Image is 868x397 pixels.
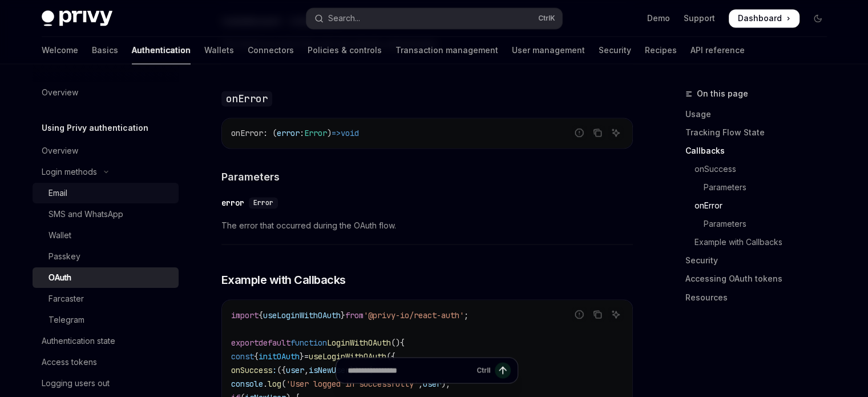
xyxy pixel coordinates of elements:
[277,128,300,138] span: error
[290,337,327,347] span: function
[231,337,259,347] span: export
[132,37,191,64] a: Authentication
[263,310,341,320] span: useLoginWithOAuth
[400,337,405,347] span: {
[685,160,836,178] a: onSuccess
[42,165,97,179] div: Login methods
[33,373,179,394] a: Logging users out
[685,105,836,123] a: Usage
[49,292,84,306] div: Farcaster
[33,82,179,103] a: Overview
[49,186,67,200] div: Email
[33,267,179,288] a: OAuth
[33,225,179,246] a: Wallet
[259,310,263,320] span: {
[259,351,300,361] span: initOAuth
[221,219,633,232] span: The error that occurred during the OAuth flow.
[204,37,234,64] a: Wallets
[49,250,80,263] div: Passkey
[538,14,555,23] span: Ctrl K
[248,37,294,64] a: Connectors
[42,121,148,135] h5: Using Privy authentication
[495,362,511,378] button: Send message
[590,307,605,322] button: Copy the contents from the code block
[685,233,836,251] a: Example with Callbacks
[464,310,469,320] span: ;
[33,141,179,161] a: Overview
[309,351,386,361] span: useLoginWithOAuth
[364,310,464,320] span: '@privy-io/react-auth'
[49,271,71,284] div: OAuth
[33,204,179,224] a: SMS and WhatsApp
[608,125,623,140] button: Ask AI
[42,86,78,99] div: Overview
[327,128,332,138] span: )
[42,144,78,158] div: Overview
[685,178,836,197] a: Parameters
[599,37,631,64] a: Security
[33,310,179,330] a: Telegram
[300,128,304,138] span: :
[341,310,345,320] span: }
[685,123,836,142] a: Tracking Flow State
[572,125,587,140] button: Report incorrect code
[304,351,309,361] span: =
[572,307,587,322] button: Report incorrect code
[590,125,605,140] button: Copy the contents from the code block
[231,351,254,361] span: const
[33,288,179,309] a: Farcaster
[42,334,115,348] div: Authentication state
[253,198,273,207] span: Error
[685,215,836,233] a: Parameters
[685,270,836,288] a: Accessing OAuth tokens
[263,128,277,138] span: : (
[809,9,827,27] button: Toggle dark mode
[691,37,745,64] a: API reference
[221,197,244,208] div: error
[391,337,400,347] span: ()
[328,11,360,25] div: Search...
[49,228,71,242] div: Wallet
[33,162,179,182] button: Toggle Login methods section
[42,10,112,26] img: dark logo
[33,331,179,351] a: Authentication state
[332,128,341,138] span: =>
[42,376,110,390] div: Logging users out
[42,355,97,369] div: Access tokens
[254,351,259,361] span: {
[33,246,179,267] a: Passkey
[697,87,748,101] span: On this page
[685,251,836,270] a: Security
[221,91,273,106] code: onError
[348,358,472,383] input: Ask a question...
[221,169,280,185] span: Parameters
[738,13,782,24] span: Dashboard
[645,37,677,64] a: Recipes
[33,183,179,203] a: Email
[259,337,290,347] span: default
[608,307,623,322] button: Ask AI
[685,197,836,215] a: onError
[327,337,391,347] span: LoginWithOAuth
[308,37,382,64] a: Policies & controls
[684,13,715,24] a: Support
[647,13,670,24] a: Demo
[306,8,562,29] button: Open search
[231,128,263,138] span: onError
[512,37,585,64] a: User management
[685,288,836,306] a: Resources
[33,352,179,372] a: Access tokens
[221,272,346,288] span: Example with Callbacks
[300,351,304,361] span: }
[685,142,836,160] a: Callbacks
[341,128,359,138] span: void
[92,37,118,64] a: Basics
[395,37,498,64] a: Transaction management
[49,313,84,327] div: Telegram
[42,37,78,64] a: Welcome
[231,310,259,320] span: import
[386,351,395,361] span: ({
[49,207,123,221] div: SMS and WhatsApp
[345,310,364,320] span: from
[729,9,800,27] a: Dashboard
